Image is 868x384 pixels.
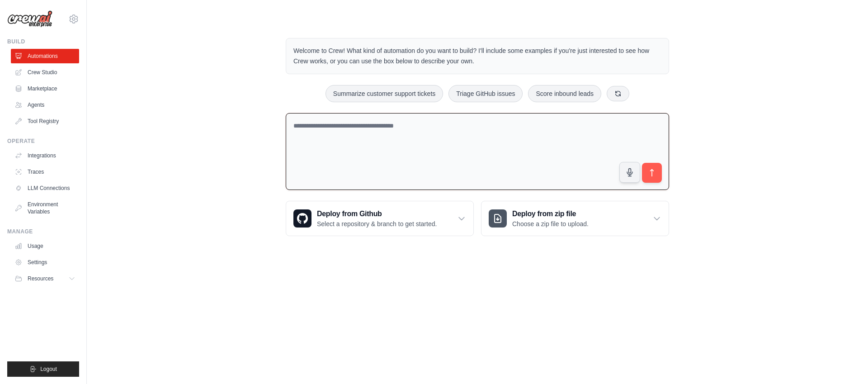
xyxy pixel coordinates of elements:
p: Choose a zip file to upload. [512,219,589,228]
div: Build [7,38,79,45]
button: Triage GitHub issues [448,85,523,102]
span: Logout [40,365,57,373]
h3: Deploy from Github [317,209,437,219]
a: Environment Variables [11,197,79,219]
p: Select a repository & branch to get started. [317,219,437,228]
a: Settings [11,255,79,270]
div: Manage [7,228,79,235]
button: Logout [7,361,79,377]
h3: Deploy from zip file [512,209,589,219]
p: Welcome to Crew! What kind of automation do you want to build? I'll include some examples if you'... [293,46,661,66]
a: Agents [11,98,79,112]
a: Traces [11,165,79,179]
a: Integrations [11,148,79,163]
button: Score inbound leads [528,85,601,102]
button: Resources [11,271,79,286]
a: Crew Studio [11,65,79,80]
button: Summarize customer support tickets [325,85,443,102]
a: Marketplace [11,81,79,96]
img: Logo [7,10,52,28]
a: Tool Registry [11,114,79,128]
a: LLM Connections [11,181,79,195]
a: Automations [11,49,79,63]
a: Usage [11,239,79,253]
span: Resources [28,275,53,282]
iframe: Chat Widget [823,341,868,384]
div: Operate [7,137,79,145]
